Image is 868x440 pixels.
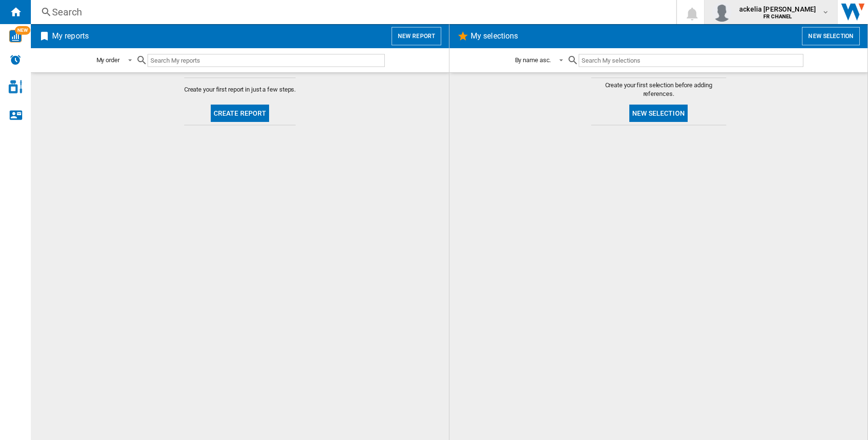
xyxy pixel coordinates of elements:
[9,30,22,42] img: wise-card.svg
[515,56,551,64] div: By name asc.
[591,81,726,98] span: Create your first selection before adding references.
[50,27,91,45] h2: My reports
[469,27,520,45] h2: My selections
[739,4,816,14] span: ackelia [PERSON_NAME]
[629,105,688,122] button: New selection
[184,85,296,94] span: Create your first report in just a few steps.
[763,13,792,20] b: FR CHANEL
[9,80,22,93] img: cosmetic-logo.svg
[148,54,385,67] input: Search My reports
[211,105,270,122] button: Create report
[15,26,30,35] span: NEW
[392,27,441,45] button: New report
[10,54,21,66] img: alerts-logo.svg
[96,56,120,64] div: My order
[802,27,860,45] button: New selection
[52,5,651,19] div: Search
[579,54,803,67] input: Search My selections
[712,2,732,22] img: profile.jpg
